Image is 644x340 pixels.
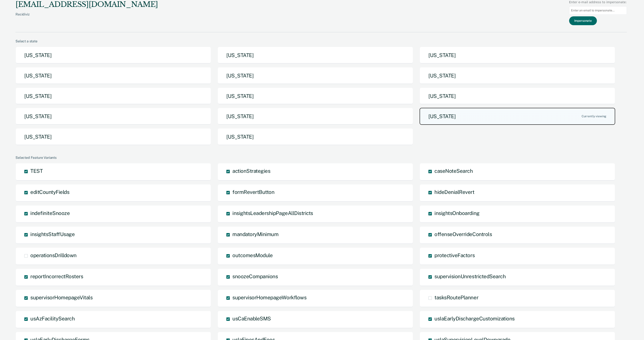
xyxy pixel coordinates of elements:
[232,315,271,321] span: usCaEnableSMS
[15,67,211,84] button: [US_STATE]
[434,189,474,195] span: hideDenialRevert
[15,88,211,105] button: [US_STATE]
[30,231,75,237] span: insightsStaffUsage
[434,315,515,321] span: usIaEarlyDischargeCustomizations
[420,108,615,125] button: [US_STATE]
[232,252,273,258] span: outcomesModule
[30,273,83,279] span: reportIncorrectRosters
[30,315,75,321] span: usAzFacilitySearch
[232,294,306,300] span: supervisorHomepageWorkflows
[30,252,77,258] span: operationsDrilldown
[30,210,70,216] span: indefiniteSnooze
[232,273,278,279] span: snoozeCompanions
[434,252,475,258] span: protectiveFactors
[218,47,413,64] button: [US_STATE]
[232,189,274,195] span: formRevertButton
[434,273,506,279] span: supervisionUnrestrictedSearch
[30,189,69,195] span: editCountyFields
[434,168,473,174] span: caseNoteSearch
[15,47,211,64] button: [US_STATE]
[15,156,627,160] div: Selected Feature Variants
[232,168,270,174] span: actionStrategies
[218,67,413,84] button: [US_STATE]
[420,67,615,84] button: [US_STATE]
[30,168,43,174] span: TEST
[569,16,597,25] button: Impersonate
[218,128,413,145] button: [US_STATE]
[420,88,615,105] button: [US_STATE]
[15,39,627,43] div: Select a state
[15,128,211,145] button: [US_STATE]
[232,231,278,237] span: mandatoryMinimum
[434,210,479,216] span: insightsOnboarding
[30,294,93,300] span: supervisorHomepageVitals
[434,231,492,237] span: offenseOverrideControls
[232,210,313,216] span: insightsLeadershipPageAllDistricts
[218,108,413,125] button: [US_STATE]
[420,47,615,64] button: [US_STATE]
[434,294,478,300] span: tasksRoutePlanner
[15,12,158,23] div: Recidiviz
[15,108,211,125] button: [US_STATE]
[569,6,627,15] input: Enter an email to impersonate...
[218,88,413,105] button: [US_STATE]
